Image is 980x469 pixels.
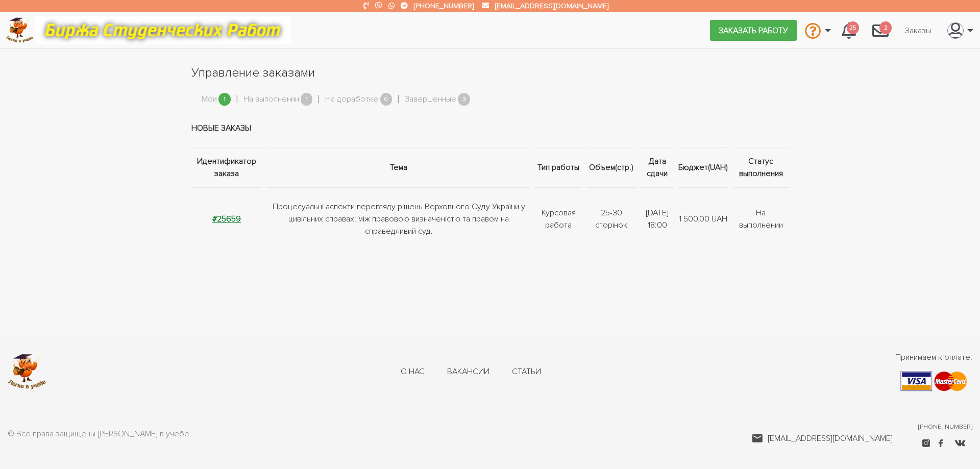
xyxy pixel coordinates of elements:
a: #25659 [212,214,241,224]
a: Вакансии [447,366,489,378]
th: Статус выполнения [730,147,789,187]
span: Принимаем к оплате: [895,351,972,363]
a: 2 [864,16,897,44]
span: 2 [879,21,892,34]
td: Курсовая работа [533,187,584,250]
th: Идентификатор заказа [191,147,264,187]
th: Дата сдачи [639,147,676,187]
a: Мои [202,93,217,106]
th: Объем(стр.) [584,147,639,187]
img: logo-c4363faeb99b52c628a42810ed6dfb4293a56d4e4775eb116515dfe7f33672af.png [6,17,34,43]
th: Бюджет(UAH) [676,147,730,187]
a: На выполнении [243,93,299,106]
a: Завершенные [405,93,456,106]
td: На выполнении [730,187,789,250]
td: 25-30 сторінок [584,187,639,250]
td: Новые заказы [191,109,789,147]
a: Заказы [897,20,939,40]
a: [PHONE_NUMBER] [414,2,474,10]
span: 25 [847,21,859,34]
p: © Все права защищены [PERSON_NAME] в учебе [8,428,189,441]
a: Заказать работу [710,20,797,40]
a: О нас [401,366,425,378]
th: Тема [264,147,532,187]
th: Тип работы [533,147,584,187]
td: Процесуальні аспекти перегляду рішень Верховного Суду України у цивільних справах: між правовою в... [264,187,532,250]
img: payment-9f1e57a40afa9551f317c30803f4599b5451cfe178a159d0fc6f00a10d51d3ba.png [900,371,967,391]
span: [EMAIL_ADDRESS][DOMAIN_NAME] [768,432,893,445]
td: 1 500,00 UAH [676,187,730,250]
a: Статьи [512,366,541,378]
span: 0 [380,93,393,106]
span: 1 [218,93,231,106]
a: 25 [834,16,864,44]
a: [EMAIL_ADDRESS][DOMAIN_NAME] [752,432,893,445]
td: [DATE] 18:00 [639,187,676,250]
img: motto-12e01f5a76059d5f6a28199ef077b1f78e012cfde436ab5cf1d4517935686d32.gif [35,16,290,44]
img: logo-c4363faeb99b52c628a42810ed6dfb4293a56d4e4775eb116515dfe7f33672af.png [8,354,46,389]
a: На доработке [325,93,378,106]
a: [PHONE_NUMBER] [918,423,972,432]
span: 3 [458,93,470,106]
h1: Управление заказами [191,64,789,82]
a: [EMAIL_ADDRESS][DOMAIN_NAME] [495,2,608,10]
span: 1 [301,93,313,106]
